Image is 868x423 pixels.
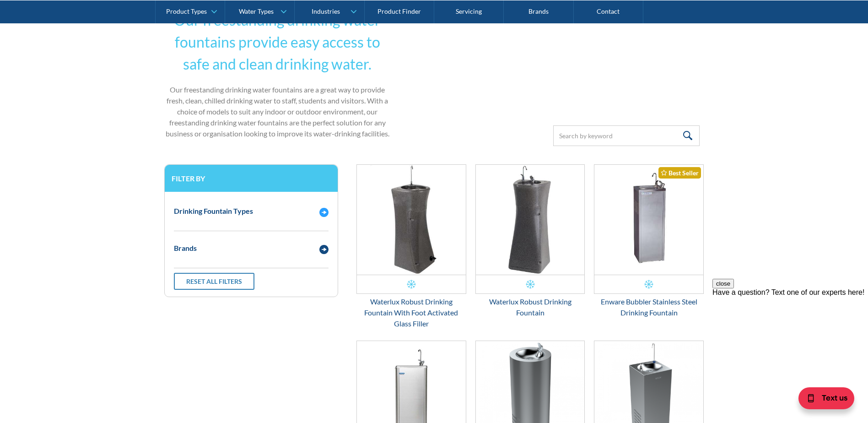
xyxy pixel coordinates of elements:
[164,9,391,75] h2: Our freestanding drinking water fountains provide easy access to safe and clean drinking water.
[776,377,868,423] iframe: podium webchat widget bubble
[166,7,207,15] div: Product Types
[594,165,703,275] img: Enware Bubbler Stainless Steel Drinking Fountain
[594,164,704,318] a: Enware Bubbler Stainless Steel Drinking FountainBest SellerEnware Bubbler Stainless Steel Drinkin...
[475,296,585,318] div: Waterlux Robust Drinking Fountain
[239,7,274,15] div: Water Types
[174,243,197,254] div: Brands
[475,164,585,318] a: Waterlux Robust Drinking FountainWaterlux Robust Drinking Fountain
[164,84,391,139] p: Our freestanding drinking water fountains are a great way to provide fresh, clean, chilled drinki...
[174,206,253,217] div: Drinking Fountain Types
[172,174,331,183] h3: Filter by
[357,165,466,275] img: Waterlux Robust Drinking Fountain With Foot Activated Glass Filler
[312,7,340,15] div: Industries
[356,296,466,329] div: Waterlux Robust Drinking Fountain With Foot Activated Glass Filler
[712,279,868,389] iframe: podium webchat widget prompt
[356,164,466,329] a: Waterlux Robust Drinking Fountain With Foot Activated Glass FillerWaterlux Robust Drinking Founta...
[476,165,585,275] img: Waterlux Robust Drinking Fountain
[174,273,254,290] a: Reset all filters
[658,167,701,179] div: Best Seller
[594,296,704,318] div: Enware Bubbler Stainless Steel Drinking Fountain
[553,125,700,146] input: Search by keyword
